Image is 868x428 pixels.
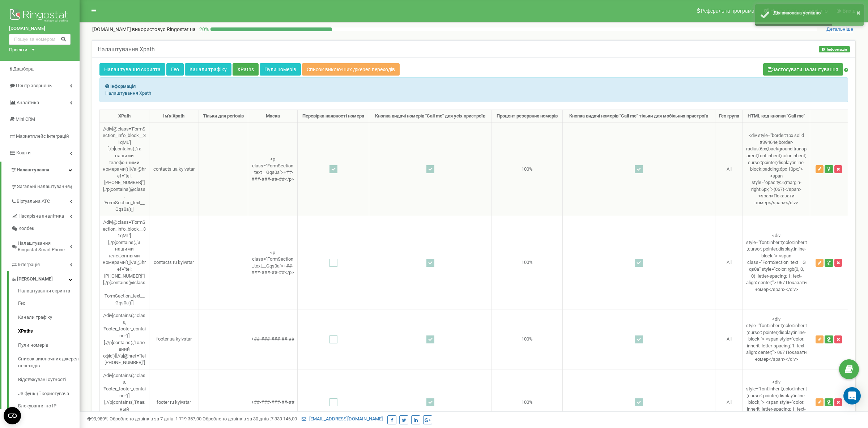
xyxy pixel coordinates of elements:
[302,63,400,76] a: Список виключних джерел переходів
[149,110,199,123] th: Ім'я Xpath
[99,63,165,76] a: Налаштування скрипта
[149,216,199,309] td: contacts ru kyivstar
[203,416,297,421] span: Оброблено дзвінків за 30 днів :
[492,309,562,369] td: 100%
[743,110,810,123] th: HTML код кнопки "Call me"
[149,309,199,369] td: footer ua kyivstar
[248,123,298,216] td: <p class="FormSection_text__Gqs0a">+##-###-###-##-##</p>
[816,165,824,173] button: Редагувати
[16,116,35,122] span: Mini CRM
[18,387,80,401] a: JS функції користувача
[87,416,109,421] span: 99,989%
[248,216,298,309] td: <p class="FormSection_text__Gqs0a">+##-###-###-##-##</p>
[843,387,861,405] div: Open Intercom Messenger
[18,338,80,352] a: Пули номерів
[18,401,80,410] a: Блокування по IP
[100,309,149,369] td: //div[contains(@class, 'Footer_footer_container')][.//p[contains(.,'Головний офіс')]]//a[@href="t...
[11,235,80,256] a: Налаштування Ringostat Smart Phone
[175,416,201,421] u: 1 719 357,00
[492,216,562,309] td: 100%
[4,407,21,424] button: Open CMP widget
[17,198,50,205] span: Віртуальна АТС
[199,110,248,123] th: Тільки для регіонів
[1,162,80,179] a: Налаштування
[16,83,52,88] span: Центр звернень
[149,123,199,216] td: contacts ua kyivstar
[743,309,810,369] td: <div style="font:inherit;color:inherit;cursor: pointer;display:inline-block;"> <span style="color...
[16,133,69,139] span: Маркетплейс інтеграцій
[98,46,155,53] h5: Налаштування Xpath
[11,256,80,271] a: Інтеграція
[9,47,27,54] div: Проєкти
[492,123,562,216] td: 100%
[166,63,184,76] a: Гео
[11,193,80,208] a: Віртуальна АТС
[13,66,34,72] span: Дашборд
[11,271,80,286] a: [PERSON_NAME]
[17,167,49,172] span: Налаштування
[819,46,850,52] button: Інформація
[369,110,492,123] th: Кнопка видачі номерів "Call me" для усіх пристроїв
[110,416,201,421] span: Оброблено дзвінків за 7 днів :
[16,150,31,155] span: Кошти
[18,288,80,296] a: Налаштування скрипта
[110,84,136,89] strong: Інформація
[132,26,196,32] span: використовує Ringostat на
[17,183,70,190] span: Загальні налаштування
[18,373,80,387] a: Відстежувані сутності
[18,225,34,232] span: Колбек
[715,123,743,216] td: All
[9,34,71,45] input: Пошук за номером
[18,296,80,311] a: Гео
[233,63,259,76] a: XPaths
[11,178,80,193] a: Загальні налаштування
[773,10,858,17] div: Дія виконана успішно
[856,8,860,18] button: ×
[492,110,562,123] th: Процент резервних номерів
[743,216,810,309] td: <div style="font:inherit;color:inherit;cursor: pointer;display:inline-block;"> <span class="FormS...
[100,123,149,216] td: //div[@class='FormSection_info_block__31qML'][./p[contains(.,'та нашими телефонними номерами')]]/...
[18,324,80,338] a: XPaths
[826,26,853,32] span: Детальніше
[298,110,369,123] th: Перевірка наявності номера
[260,63,301,76] a: Пули номерів
[11,208,80,223] a: Наскрізна аналітика
[17,100,39,105] span: Аналiтика
[100,110,149,123] th: XPath
[9,7,71,25] img: Ringostat logo
[825,165,833,173] button: Копіювати
[271,416,297,421] u: 7 339 146,00
[105,90,842,97] p: Налаштування Xpath
[18,311,80,325] a: Канали трафіку
[18,213,64,220] span: Наскрізна аналітика
[11,222,80,235] a: Колбек
[248,110,298,123] th: Маска
[196,26,210,33] p: 20 %
[248,309,298,369] td: +##-###-###-##-##
[302,416,383,421] a: [EMAIL_ADDRESS][DOMAIN_NAME]
[562,110,715,123] th: Кнопка видачі номерів "Call me" тільки для мобільних пристроїв
[9,25,71,32] a: [DOMAIN_NAME]
[17,276,53,283] span: [PERSON_NAME]
[763,63,843,76] button: Застосувати налаштування
[18,352,80,373] a: Список виключних джерел переходів
[715,216,743,309] td: All
[18,261,40,268] span: Інтеграція
[18,240,70,253] span: Налаштування Ringostat Smart Phone
[715,309,743,369] td: All
[185,63,231,76] a: Канали трафіку
[100,216,149,309] td: //div[@class='FormSection_info_block__31qML'][./p[contains(.,'и нашими телефонными номерами')]]//...
[92,26,196,33] p: [DOMAIN_NAME]
[834,165,842,173] button: Видалити
[743,123,810,216] td: <div style="border:1px solid #39464e;border-radius:6px;background:transparent;font:inherit;color:...
[701,8,754,14] span: Реферальна програма
[715,110,743,123] th: Гео група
